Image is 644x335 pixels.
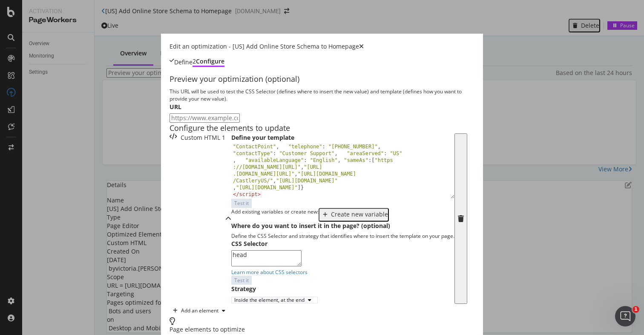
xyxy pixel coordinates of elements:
span: 1 [632,306,639,313]
div: Configure [196,57,224,66]
div: 2 [193,57,196,66]
div: Define the CSS Selector and strategy that identifies where to insert the template on your page. [231,232,454,240]
div: Configure the elements to update [170,123,474,134]
div: times [359,42,364,51]
button: Inside the element, at the end [231,297,318,303]
div: Inside the element, at the end [234,297,305,303]
button: Test it [231,199,252,208]
textarea: head [231,250,302,266]
div: Define [174,58,193,66]
input: https://www.example.com [170,113,240,123]
div: Test it [234,277,249,284]
div: This URL will be used to test the CSS Selector (defines where to insert the new value) and templa... [170,88,474,102]
label: URL [170,103,181,111]
button: Add an element [170,304,229,318]
div: Create new variable [331,211,388,218]
div: Preview your optimization (optional) [170,74,474,85]
iframe: Intercom live chat [615,306,635,326]
div: Add existing variables or create new: [231,208,319,222]
div: Add an element [181,308,218,313]
label: CSS Selector [231,240,267,248]
a: Learn more about CSS selectors [231,269,308,276]
div: Test it [234,199,249,207]
label: Define your template [231,133,294,142]
label: Where do you want to insert it in the page? (optional) [231,222,390,230]
div: Page elements to optimize [170,325,474,334]
div: Edit an optimization - [US] Add Online Store Schema to Homepage [170,42,359,51]
div: Custom HTML 1 [181,133,225,304]
label: Strategy [231,285,256,293]
button: Test it [231,276,252,285]
button: Create new variable [319,208,389,222]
